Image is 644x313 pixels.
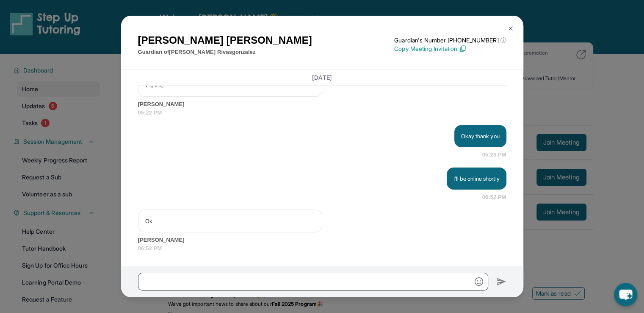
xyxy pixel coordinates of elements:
img: Close Icon [507,25,514,32]
button: chat-button [614,283,637,306]
span: 06:52 PM [482,193,506,201]
p: Okay thank you [461,132,500,140]
p: Ok [145,217,315,225]
img: Copy Icon [459,45,467,53]
p: Guardian's Number: [PHONE_NUMBER] [394,36,506,45]
h3: [DATE] [138,73,506,82]
span: 05:22 PM [138,109,506,117]
span: [PERSON_NAME] [138,236,506,244]
span: [PERSON_NAME] [138,100,506,109]
p: Guardian of [PERSON_NAME] Rivasgonzalez [138,48,312,56]
p: I'll be online shortly [453,174,500,183]
span: 06:52 PM [138,244,506,253]
span: ⓘ [500,36,506,45]
img: Send icon [497,277,506,287]
img: Emoji [475,277,483,286]
p: Copy Meeting Invitation [394,45,506,53]
span: 05:23 PM [482,151,506,159]
h1: [PERSON_NAME] [PERSON_NAME] [138,33,312,48]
